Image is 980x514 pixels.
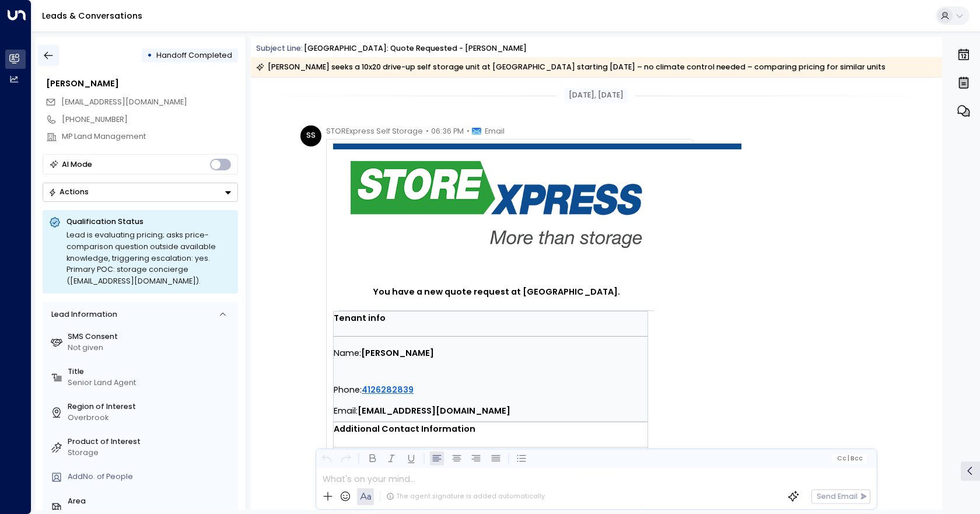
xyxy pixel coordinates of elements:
span: • [467,125,470,137]
img: STORExpress%20logo.png [351,161,642,248]
div: Overbrook [68,412,234,424]
label: Region of Interest [68,401,234,412]
div: SS [300,125,321,146]
div: AddNo. of People [68,471,234,482]
div: Senior Land Agent [68,377,234,389]
button: Undo [319,452,334,466]
span: | [848,455,849,462]
div: Lead Information [47,309,117,320]
div: [PERSON_NAME] [46,78,238,90]
span: cmoisey@mpland.us [61,97,187,108]
span: [EMAIL_ADDRESS][DOMAIN_NAME] [61,97,187,107]
div: Actions [48,187,89,197]
p: Qualification Status [66,216,232,227]
span: Cc Bcc [836,455,863,462]
div: Not given [68,342,234,354]
span: Handoff Completed [156,50,232,60]
span: Subject Line: [256,43,303,53]
span: Name: [334,342,361,363]
a: 4126282839 [362,381,414,398]
label: Title [68,366,234,377]
strong: [EMAIL_ADDRESS][DOMAIN_NAME] [358,405,510,417]
div: AI Mode [62,159,92,170]
div: • [147,46,152,65]
strong: Additional Contact Information [334,423,475,435]
strong: [PERSON_NAME] [361,347,434,359]
span: 06:36 PM [431,125,464,137]
div: [PERSON_NAME] seeks a 10x20 drive-up self storage unit at [GEOGRAPHIC_DATA] starting [DATE] – no ... [256,61,885,73]
span: STORExpress Self Storage [326,125,423,137]
div: Storage [68,447,234,459]
span: Email: [334,400,358,421]
div: [GEOGRAPHIC_DATA]: Quote Requested - [PERSON_NAME] [304,43,527,54]
div: [DATE], [DATE] [565,88,628,103]
label: SMS Consent [68,331,234,342]
div: Button group with a nested menu [43,183,238,202]
span: Location: [334,447,372,468]
button: Actions [43,183,238,202]
div: Lead is evaluating pricing; asks price-comparison question outside available knowledge, triggerin... [66,229,232,287]
div: MP Land Management [62,131,238,142]
button: Redo [339,452,353,466]
label: Product of Interest [68,436,234,447]
div: The agent signature is added automatically [386,492,545,501]
span: • [426,125,429,137]
button: Cc|Bcc [832,453,867,463]
strong: You have a new quote request at [GEOGRAPHIC_DATA]. [373,286,620,298]
label: Area [68,496,234,507]
span: Email [485,125,505,137]
span: Phone: [334,379,362,400]
a: Leads & Conversations [42,10,142,22]
div: [PHONE_NUMBER] [62,114,238,125]
strong: Tenant info [334,312,386,324]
